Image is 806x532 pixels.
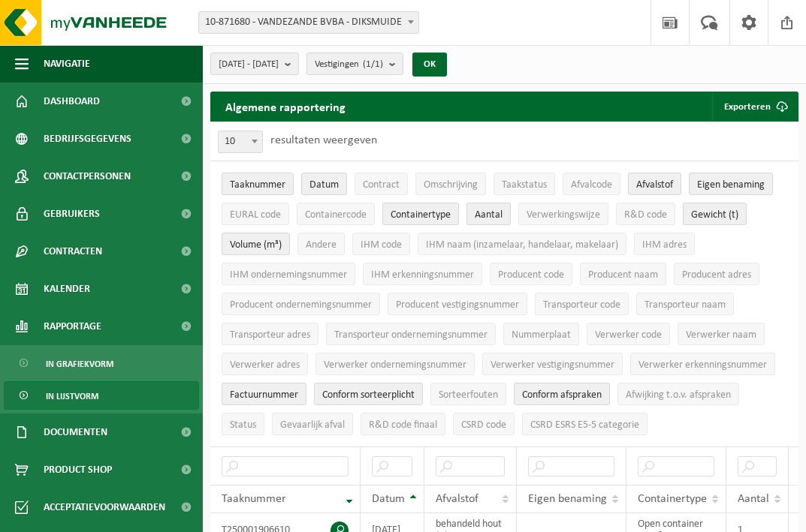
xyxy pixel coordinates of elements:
[4,349,199,377] a: In grafiekvorm
[44,308,101,345] span: Rapportage
[638,359,767,371] span: Verwerker erkenningsnummer
[44,83,100,120] span: Dashboard
[230,329,310,341] span: Transporteur adres
[638,493,707,505] span: Containertype
[628,173,681,195] button: AfvalstofAfvalstof: Activate to sort
[44,45,90,83] span: Navigatie
[280,419,345,431] span: Gevaarlijk afval
[301,173,347,195] button: DatumDatum: Activate to sort
[222,383,306,405] button: FactuurnummerFactuurnummer: Activate to sort
[494,173,555,195] button: TaakstatusTaakstatus: Activate to sort
[466,203,511,225] button: AantalAantal: Activate to sort
[297,233,345,255] button: AndereAndere: Activate to sort
[324,359,466,371] span: Verwerker ondernemingsnummer
[306,53,403,75] button: Vestigingen(1/1)
[322,389,415,401] span: Conform sorteerplicht
[352,233,410,255] button: IHM codeIHM code: Activate to sort
[502,179,547,191] span: Taakstatus
[230,299,372,311] span: Producent ondernemingsnummer
[44,451,112,488] span: Product Shop
[219,53,279,76] span: [DATE] - [DATE]
[580,263,666,285] button: Producent naamProducent naam: Activate to sort
[363,179,400,191] span: Contract
[334,329,488,341] span: Transporteur ondernemingsnummer
[412,53,447,77] button: OK
[426,239,618,251] span: IHM naam (inzamelaar, handelaar, makelaar)
[355,173,408,195] button: ContractContract: Activate to sort
[642,239,687,251] span: IHM adres
[512,329,571,341] span: Nummerplaat
[738,493,769,505] span: Aantal
[222,263,355,285] button: IHM ondernemingsnummerIHM ondernemingsnummer: Activate to sort
[198,11,419,34] span: 10-871680 - VANDEZANDE BVBA - DIKSMUIDE
[439,389,498,401] span: Sorteerfouten
[315,353,475,375] button: Verwerker ondernemingsnummerVerwerker ondernemingsnummer: Activate to sort
[588,269,658,281] span: Producent naam
[624,209,667,221] span: R&D code
[46,350,113,378] span: In grafiekvorm
[418,233,626,255] button: IHM naam (inzamelaar, handelaar, makelaar)IHM naam (inzamelaar, handelaar, makelaar): Activate to...
[388,293,527,315] button: Producent vestigingsnummerProducent vestigingsnummer: Activate to sort
[315,53,383,76] span: Vestigingen
[270,134,377,146] label: resultaten weergeven
[522,389,602,401] span: Conform afspraken
[697,179,765,191] span: Eigen benaming
[514,383,610,405] button: Conform afspraken : Activate to sort
[689,173,773,195] button: Eigen benamingEigen benaming: Activate to sort
[44,195,100,233] span: Gebruikers
[230,419,256,431] span: Status
[528,493,607,505] span: Eigen benaming
[682,269,751,281] span: Producent adres
[199,12,418,33] span: 10-871680 - VANDEZANDE BVBA - DIKSMUIDE
[535,293,629,315] button: Transporteur codeTransporteur code: Activate to sort
[415,173,486,195] button: OmschrijvingOmschrijving: Activate to sort
[686,329,756,341] span: Verwerker naam
[691,209,738,221] span: Gewicht (t)
[230,179,285,191] span: Taaknummer
[369,419,437,431] span: R&D code finaal
[44,158,131,195] span: Contactpersonen
[644,299,726,311] span: Transporteur naam
[297,203,375,225] button: ContainercodeContainercode: Activate to sort
[630,353,775,375] button: Verwerker erkenningsnummerVerwerker erkenningsnummer: Activate to sort
[530,419,639,431] span: CSRD ESRS E5-5 categorie
[453,413,515,435] button: CSRD codeCSRD code: Activate to sort
[222,413,264,435] button: StatusStatus: Activate to sort
[636,293,734,315] button: Transporteur naamTransporteur naam: Activate to sort
[543,299,620,311] span: Transporteur code
[218,131,263,153] span: 10
[498,269,564,281] span: Producent code
[44,233,102,270] span: Contracten
[475,209,503,221] span: Aantal
[222,293,380,315] button: Producent ondernemingsnummerProducent ondernemingsnummer: Activate to sort
[210,92,361,122] h2: Algemene rapportering
[491,359,614,371] span: Verwerker vestigingsnummer
[371,269,474,281] span: IHM erkenningsnummer
[314,383,423,405] button: Conform sorteerplicht : Activate to sort
[678,323,765,345] button: Verwerker naamVerwerker naam: Activate to sort
[230,389,298,401] span: Factuurnummer
[424,179,478,191] span: Omschrijving
[436,493,478,505] span: Afvalstof
[674,263,759,285] button: Producent adresProducent adres: Activate to sort
[372,493,405,505] span: Datum
[636,179,673,191] span: Afvalstof
[571,179,612,191] span: Afvalcode
[46,382,98,410] span: In lijstvorm
[391,209,451,221] span: Containertype
[430,383,506,405] button: SorteerfoutenSorteerfouten: Activate to sort
[222,493,286,505] span: Taaknummer
[326,323,496,345] button: Transporteur ondernemingsnummerTransporteur ondernemingsnummer : Activate to sort
[230,269,347,281] span: IHM ondernemingsnummer
[230,359,300,371] span: Verwerker adres
[683,203,747,225] button: Gewicht (t)Gewicht (t): Activate to sort
[222,233,290,255] button: Volume (m³)Volume (m³): Activate to sort
[522,413,648,435] button: CSRD ESRS E5-5 categorieCSRD ESRS E5-5 categorie: Activate to sort
[518,203,608,225] button: VerwerkingswijzeVerwerkingswijze: Activate to sort
[363,263,482,285] button: IHM erkenningsnummerIHM erkenningsnummer: Activate to sort
[396,299,519,311] span: Producent vestigingsnummer
[222,173,294,195] button: TaaknummerTaaknummer: Activate to remove sorting
[309,179,339,191] span: Datum
[230,239,282,251] span: Volume (m³)
[617,383,739,405] button: Afwijking t.o.v. afsprakenAfwijking t.o.v. afspraken: Activate to sort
